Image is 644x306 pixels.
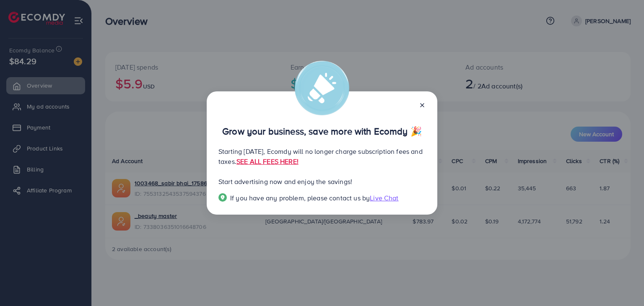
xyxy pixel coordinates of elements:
img: alert [295,61,349,115]
p: Starting [DATE], Ecomdy will no longer charge subscription fees and taxes. [218,146,426,166]
p: Start advertising now and enjoy the savings! [218,176,426,187]
p: Grow your business, save more with Ecomdy 🎉 [218,126,426,136]
span: Live Chat [370,193,398,202]
img: Popup guide [218,193,227,202]
a: SEE ALL FEES HERE! [236,157,299,166]
span: If you have any problem, please contact us by [230,193,370,202]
